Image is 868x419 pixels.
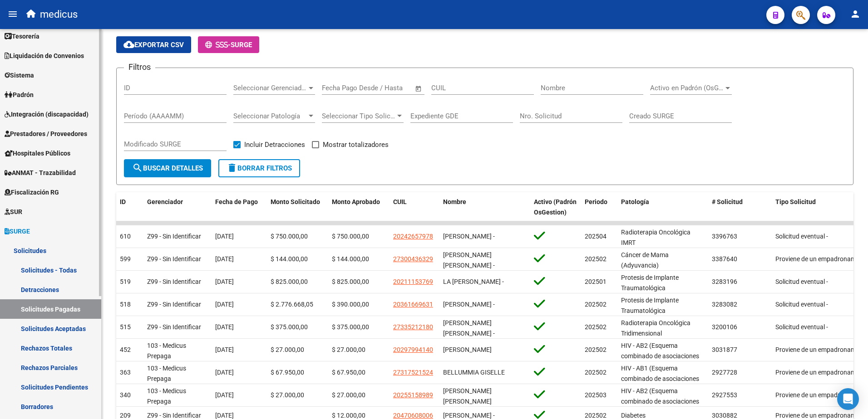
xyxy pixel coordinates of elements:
[443,198,466,205] span: Nombre
[390,192,439,222] datatable-header-cell: CUIL
[215,301,234,308] span: [DATE]
[621,365,699,393] span: HIV - AB1 (Esquema combinado de asociaciones y/o monodrogas)
[621,229,690,246] span: Radioterapia Oncológica IMRT
[5,31,39,41] span: Tesorería
[621,342,699,370] span: HIV - AB2 (Esquema combinado de asociaciones y/o monodrogas)
[5,148,70,158] span: Hospitales Públicos
[124,159,211,177] button: Buscar Detalles
[443,369,505,376] span: BELLUMMIA GISELLE
[5,226,30,236] span: SURGE
[621,412,646,419] span: Diabetes
[393,301,433,308] span: 20361669631
[132,164,203,172] span: Buscar Detalles
[5,90,34,100] span: Padrón
[215,391,234,399] span: [DATE]
[585,233,607,240] span: 202504
[585,323,607,331] span: 202502
[775,233,828,240] span: Solicitud eventual -
[712,346,737,353] span: 3031877
[147,387,186,405] span: 103 - Medicus Prepaga
[621,297,679,314] span: Protesis de Implante Traumatológica
[227,164,292,172] span: Borrar Filtros
[147,198,183,205] span: Gerenciador
[271,346,304,353] span: $ 27.000,00
[271,323,308,331] span: $ 375.000,00
[393,412,433,419] span: 20470608006
[215,255,234,263] span: [DATE]
[132,162,143,173] mat-icon: search
[271,369,304,376] span: $ 67.950,00
[712,412,737,419] span: 3030882
[332,198,380,205] span: Monto Aprobado
[775,301,828,308] span: Solicitud eventual -
[393,323,433,331] span: 27335212180
[332,412,365,419] span: $ 12.000,00
[123,41,184,49] span: Exportar CSV
[650,84,724,92] span: Activo en Padrón (OsGestion)
[5,187,59,197] span: Fiscalización RG
[233,84,307,92] span: Seleccionar Gerenciador
[585,301,607,308] span: 202502
[5,207,22,217] span: SUR
[332,323,369,331] span: $ 375.000,00
[439,192,530,222] datatable-header-cell: Nombre
[147,342,186,360] span: 103 - Medicus Prepaga
[585,412,607,419] span: 202502
[393,391,433,399] span: 20255158989
[143,192,212,222] datatable-header-cell: Gerenciador
[271,278,308,285] span: $ 825.000,00
[581,192,617,222] datatable-header-cell: Periodo
[712,233,737,240] span: 3396763
[198,36,259,53] button: -SURGE
[775,323,828,331] span: Solicitud eventual -
[443,301,495,308] span: [PERSON_NAME] -
[233,112,307,120] span: Seleccionar Patología
[621,319,690,337] span: Radioterapia Oncológica Tridimensional
[244,139,305,150] span: Incluir Detracciones
[5,129,87,139] span: Prestadores / Proveedores
[443,278,504,285] span: LA [PERSON_NAME] -
[5,109,89,119] span: Integración (discapacidad)
[227,162,237,173] mat-icon: delete
[585,369,607,376] span: 202502
[367,84,411,92] input: Fecha fin
[271,391,304,399] span: $ 27.000,00
[120,323,131,331] span: 515
[393,346,433,353] span: 20297994140
[271,301,313,308] span: $ 2.776.668,05
[120,278,131,285] span: 519
[712,391,737,399] span: 2927553
[120,369,131,376] span: 363
[322,112,395,120] span: Seleccionar Tipo Solicitud
[215,369,234,376] span: [DATE]
[712,369,737,376] span: 2927728
[443,319,495,337] span: [PERSON_NAME] [PERSON_NAME] -
[585,391,607,399] span: 202503
[443,412,495,419] span: [PERSON_NAME] -
[534,198,577,216] span: Activo (Padrón OsGestion)
[332,233,369,240] span: $ 750.000,00
[332,391,365,399] span: $ 27.000,00
[393,255,433,263] span: 27300436329
[271,233,308,240] span: $ 750.000,00
[621,387,699,415] span: HIV - AB2 (Esquema combinado de asociaciones y/o monodrogas)
[5,51,84,61] span: Liquidación de Convenios
[267,192,328,222] datatable-header-cell: Monto Solicitado
[585,198,607,205] span: Periodo
[116,36,191,53] button: Exportar CSV
[116,192,143,222] datatable-header-cell: ID
[7,9,18,19] mat-icon: menu
[5,70,34,80] span: Sistema
[332,369,365,376] span: $ 67.950,00
[850,9,861,19] mat-icon: person
[712,278,737,285] span: 3283196
[621,251,669,269] span: Cáncer de Mama (Adyuvancia)
[147,412,201,419] span: Z99 - Sin Identificar
[120,255,131,263] span: 599
[328,192,390,222] datatable-header-cell: Monto Aprobado
[617,192,708,222] datatable-header-cell: Patología
[414,83,424,94] button: Open calendar
[147,255,201,263] span: Z99 - Sin Identificar
[443,251,495,269] span: [PERSON_NAME] [PERSON_NAME] -
[323,139,389,150] span: Mostrar totalizadores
